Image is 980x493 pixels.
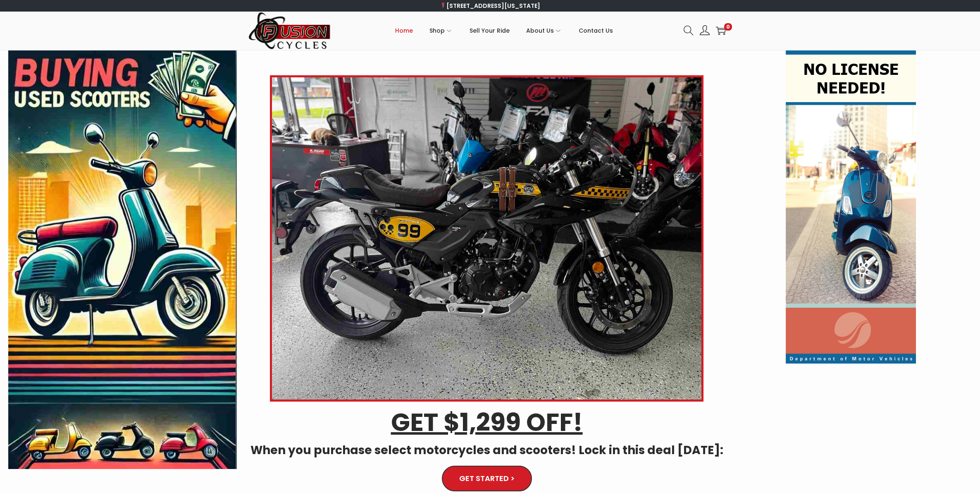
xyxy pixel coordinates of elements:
span: Shop [429,20,445,41]
a: Home [395,12,413,49]
span: Home [395,20,413,41]
a: Shop [429,12,453,49]
a: Sell Your Ride [470,12,510,49]
nav: Primary navigation [331,12,677,49]
a: [STREET_ADDRESS][US_STATE] [440,2,540,10]
span: About Us [526,20,554,41]
span: GET STARTED > [459,475,515,482]
a: GET STARTED > [442,466,532,491]
span: Contact Us [579,20,613,41]
span: Sell Your Ride [470,20,510,41]
img: Woostify retina logo [248,12,331,50]
a: 0 [716,26,726,36]
img: 📍 [440,2,446,8]
a: Contact Us [579,12,613,49]
h4: When you purchase select motorcycles and scooters! Lock in this deal [DATE]: [249,443,725,457]
u: GET $1,299 OFF! [391,405,583,440]
a: About Us [526,12,562,49]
